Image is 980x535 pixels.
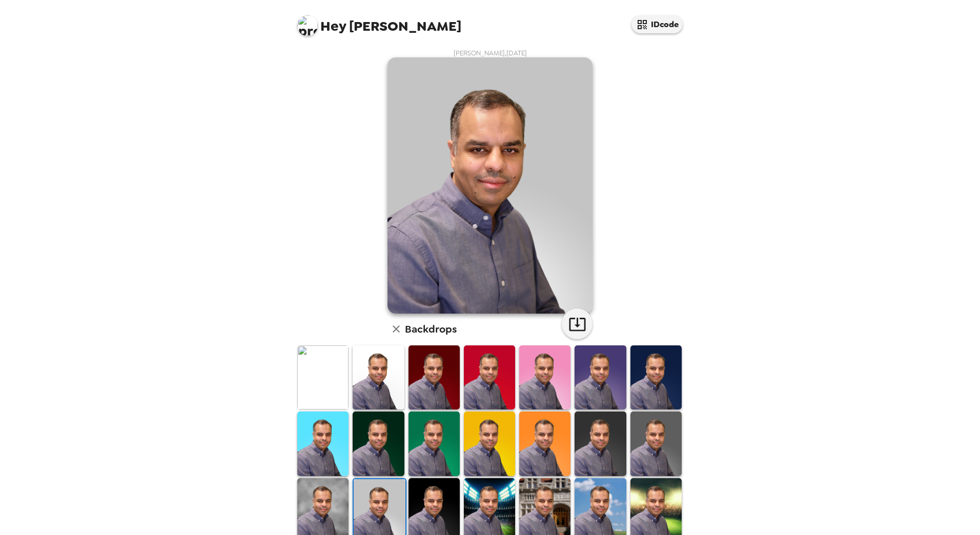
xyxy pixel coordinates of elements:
[297,10,461,33] span: [PERSON_NAME]
[297,15,318,36] img: profile pic
[405,321,457,337] h6: Backdrops
[454,49,527,57] span: [PERSON_NAME] , [DATE]
[387,57,593,314] img: user
[297,345,349,409] img: Original
[320,17,346,35] span: Hey
[631,15,683,33] button: IDcode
